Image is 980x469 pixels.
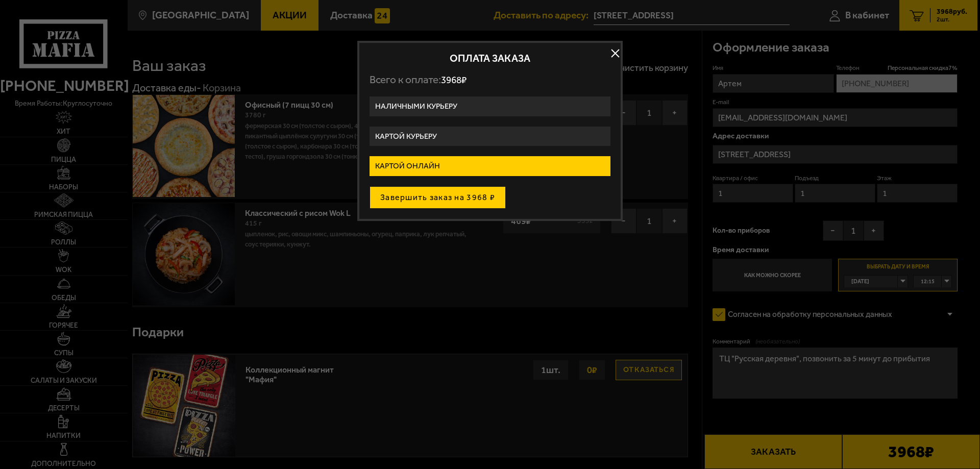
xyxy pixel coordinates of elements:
[370,127,610,146] label: Картой курьеру
[441,74,467,86] span: 3968 ₽
[370,186,506,209] button: Завершить заказ на 3968 ₽
[370,156,610,176] label: Картой онлайн
[370,53,610,63] h2: Оплата заказа
[370,73,610,86] p: Всего к оплате:
[370,96,610,116] label: Наличными курьеру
